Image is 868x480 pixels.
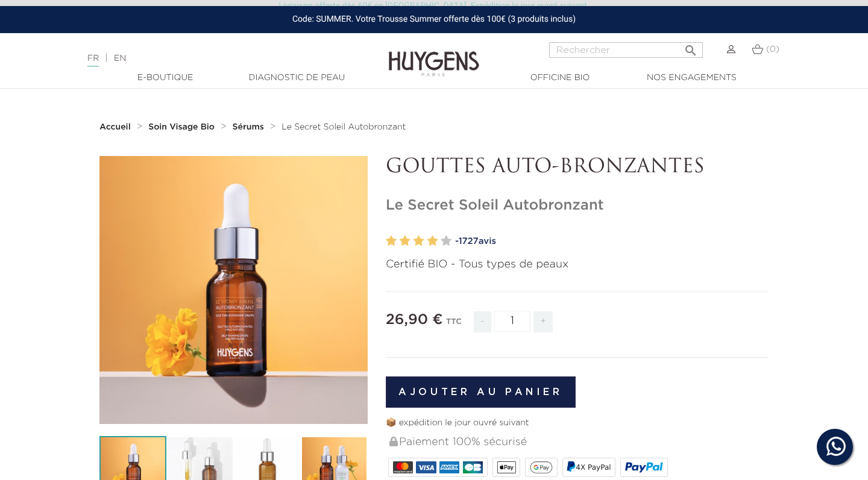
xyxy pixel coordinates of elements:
input: Rechercher [549,42,703,58]
a: Soin Visage Bio [148,122,218,132]
a: Diagnostic de peau [236,72,357,84]
span: - [474,311,491,332]
span: 1727 [459,237,479,246]
p: 📦 expédition le jour ouvré suivant [386,417,769,429]
h1: Le Secret Soleil Autobronzant [386,197,769,214]
a: EN [114,54,126,63]
img: AMEX [439,461,459,473]
img: CB_NATIONALE [463,461,483,473]
a: Sérums [233,122,267,132]
a: Accueil [99,122,133,132]
p: GOUTTES AUTO-BRONZANTES [386,156,769,179]
i:  [684,40,698,54]
span: + [533,311,553,332]
span: Le Secret Soleil Autobronzant [281,123,406,131]
img: apple_pay [497,461,516,473]
img: google_pay [530,461,553,473]
label: 2 [400,232,410,250]
label: 3 [414,232,424,250]
div: Paiement 100% sécurisé [388,429,769,455]
a: Le Secret Soleil Autobronzant [281,122,406,132]
p: Certifié BIO - Tous types de peaux [386,257,769,273]
span: 26,90 € [386,313,443,327]
button: Ajouter au panier [386,376,576,408]
strong: Sérums [233,123,264,131]
a: -1727avis [455,232,769,251]
img: Huygens [389,32,479,78]
img: MASTERCARD [393,461,413,473]
label: 1 [386,232,397,250]
input: Quantité [494,311,530,332]
img: VISA [416,461,436,473]
strong: Accueil [99,123,131,131]
a: Nos engagements [631,72,752,84]
strong: Soin Visage Bio [148,123,215,131]
a: Officine Bio [500,72,620,84]
a: E-Boutique [105,72,225,84]
label: 4 [427,232,438,250]
div: TTC [446,309,462,341]
span: 4X PayPal [576,463,611,472]
label: 5 [441,232,451,250]
a: FR [87,54,99,67]
div: | [81,51,353,66]
button:  [680,39,702,55]
span: (0) [766,45,779,54]
img: Paiement 100% sécurisé [389,437,398,446]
